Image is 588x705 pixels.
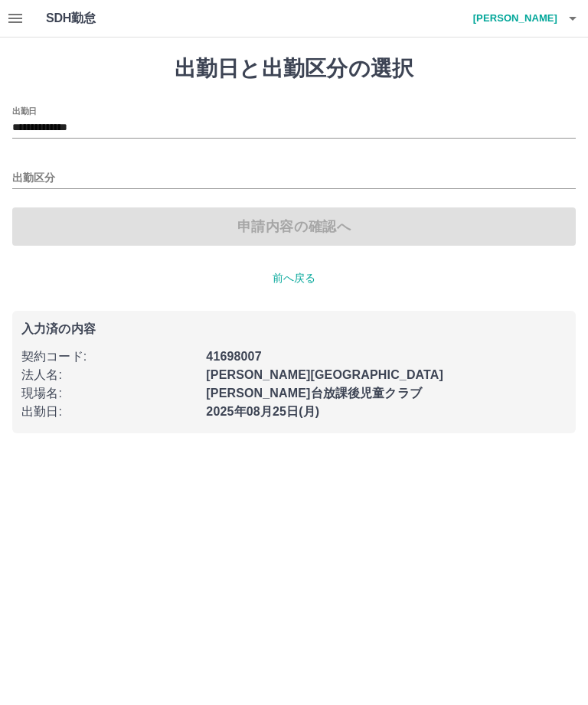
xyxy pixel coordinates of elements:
[206,368,443,381] b: [PERSON_NAME][GEOGRAPHIC_DATA]
[206,405,319,418] b: 2025年08月25日(月)
[21,366,197,384] p: 法人名 :
[206,387,422,400] b: [PERSON_NAME]台放課後児童クラブ
[21,348,197,366] p: 契約コード :
[21,403,197,421] p: 出勤日 :
[21,384,197,403] p: 現場名 :
[21,323,567,335] p: 入力済の内容
[206,350,261,363] b: 41698007
[12,270,576,286] p: 前へ戻る
[12,105,37,116] label: 出勤日
[12,56,576,82] h1: 出勤日と出勤区分の選択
